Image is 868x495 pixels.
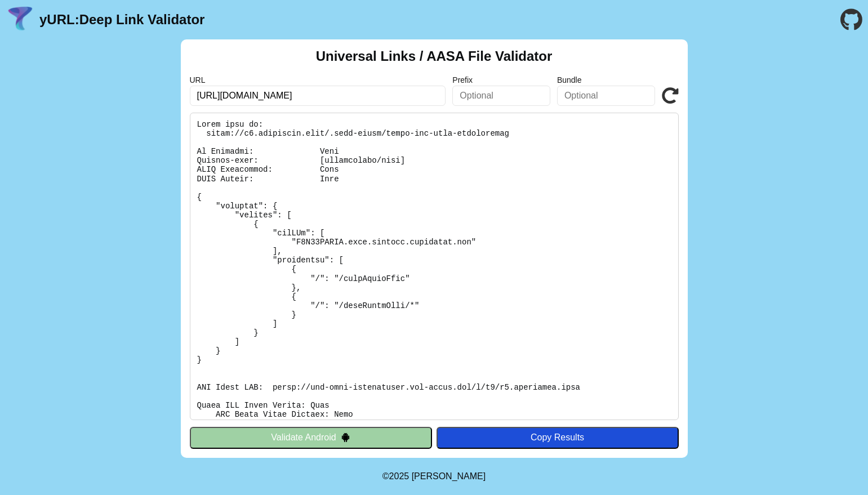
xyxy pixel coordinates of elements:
img: yURL Logo [6,5,35,34]
h2: Universal Links / AASA File Validator [316,48,553,64]
label: URL [190,75,446,84]
button: Copy Results [437,427,679,448]
input: Optional [452,86,550,106]
a: yURL:Deep Link Validator [39,12,204,28]
img: droidIcon.svg [341,432,350,442]
a: Michael Ibragimchayev's Personal Site [412,471,486,481]
label: Prefix [452,75,550,84]
input: Optional [557,86,655,106]
footer: © [382,458,486,495]
button: Validate Android [190,427,432,448]
label: Bundle [557,75,655,84]
input: Required [190,86,446,106]
div: Copy Results [442,432,673,443]
span: 2025 [389,471,409,481]
pre: Lorem ipsu do: sitam://c6.adipiscin.elit/.sedd-eiusm/tempo-inc-utla-etdoloremag Al Enimadmi: Veni... [190,113,679,420]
